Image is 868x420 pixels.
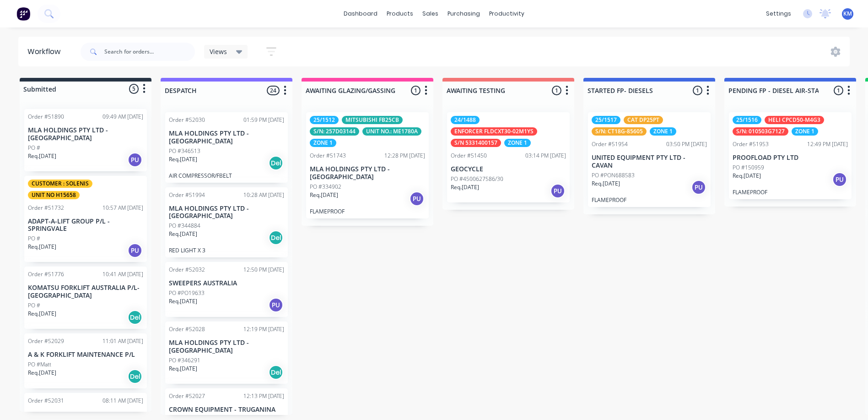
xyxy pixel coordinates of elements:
[169,365,197,373] p: Req. [DATE]
[169,356,200,365] p: PO #346291
[447,112,570,202] div: 24/1488ENFORCER FLDCXT30-02M1YSS/N 5331400157ZONE 1Order #5145003:14 PM [DATE]GEOCYCLEPO #4500627...
[28,191,80,199] div: UNIT NO H15658
[310,208,425,215] p: FLAMEPROOF
[382,7,418,21] div: products
[843,10,852,18] span: KM
[128,243,142,258] div: PU
[169,266,205,274] div: Order #52032
[28,270,64,278] div: Order #51776
[169,205,284,220] p: MLA HOLDINGS PTY LTD - [GEOGRAPHIC_DATA]
[169,155,197,164] p: Req. [DATE]
[733,140,769,148] div: Order #51953
[165,187,288,258] div: Order #5199410:28 AM [DATE]MLA HOLDINGS PTY LTD - [GEOGRAPHIC_DATA]PO #344884Req.[DATE]DelRED LIG...
[169,289,205,297] p: PO #PO19633
[28,369,56,377] p: Req. [DATE]
[243,116,284,124] div: 01:59 PM [DATE]
[384,152,425,160] div: 12:28 PM [DATE]
[418,7,443,21] div: sales
[832,172,847,187] div: PU
[165,322,288,384] div: Order #5202812:19 PM [DATE]MLA HOLDINGS PTY LTD - [GEOGRAPHIC_DATA]PO #346291Req.[DATE]Del
[310,127,359,136] div: S/N: 257D03144
[443,7,485,21] div: purchasing
[243,325,284,333] div: 12:19 PM [DATE]
[691,180,706,195] div: PU
[102,113,143,121] div: 09:49 AM [DATE]
[165,112,288,183] div: Order #5203001:59 PM [DATE]MLA HOLDINGS PTY LTD - [GEOGRAPHIC_DATA]PO #346513Req.[DATE]DelAIR COM...
[169,406,284,414] p: CROWN EQUIPMENT - TRUGANINA
[733,154,848,162] p: PROOFLOAD PTY LTD
[310,116,339,124] div: 25/1512
[592,171,635,180] p: PO #PON688583
[169,116,205,124] div: Order #52030
[28,180,92,188] div: CUSTOMER : SOLENIS
[550,184,565,198] div: PU
[485,7,529,21] div: productivity
[666,140,707,148] div: 03:50 PM [DATE]
[28,351,143,359] p: A & K FORKLIFT MAINTENANCE P/L
[792,127,818,136] div: ZONE 1
[451,139,501,147] div: S/N 5331400157
[650,127,676,136] div: ZONE 1
[592,116,620,124] div: 25/1517
[16,7,30,21] img: Factory
[592,180,620,188] p: Req. [DATE]
[342,116,403,124] div: MITSUBISHI FB25CB
[310,139,336,147] div: ZONE 1
[28,126,143,142] p: MLA HOLDINGS PTY LTD - [GEOGRAPHIC_DATA]
[269,156,283,170] div: Del
[761,7,796,21] div: settings
[169,279,284,287] p: SWEEPERS AUSTRALIA
[729,112,852,199] div: 25/1516HELI CPCD50-M4G3S/N: 010503G7127ZONE 1Order #5195312:49 PM [DATE]PROOFLOAD PTY LTDPO #1509...
[451,183,479,191] p: Req. [DATE]
[128,153,142,167] div: PU
[28,337,64,345] div: Order #52029
[451,175,503,183] p: PO #4500627586/30
[733,116,761,124] div: 25/1516
[733,189,848,196] p: FLAMEPROOF
[310,183,341,191] p: PO #334902
[169,339,284,355] p: MLA HOLDINGS PTY LTD - [GEOGRAPHIC_DATA]
[525,152,566,160] div: 03:14 PM [DATE]
[733,127,788,136] div: S/N: 010503G7127
[102,397,143,405] div: 08:11 AM [DATE]
[28,144,40,152] p: PO #
[102,204,143,212] div: 10:57 AM [DATE]
[807,140,848,148] div: 12:49 PM [DATE]
[28,218,143,233] p: ADAPT-A-LIFT GROUP P/L - SPRINGVALE
[269,230,283,245] div: Del
[592,127,647,136] div: S/N: CT18G-85605
[765,116,824,124] div: HELI CPCD50-M4G3
[28,243,56,251] p: Req. [DATE]
[169,297,197,305] p: Req. [DATE]
[592,140,628,148] div: Order #51954
[28,310,56,318] p: Req. [DATE]
[592,154,707,169] p: UNITED EQUIPMENT PTY LTD - CAVAN
[169,172,284,179] p: AIR COMPRESSOR/FBELT
[306,112,429,218] div: 25/1512MITSUBISHI FB25CBS/N: 257D03144UNIT NO.: ME1780AZONE 1Order #5174312:28 PM [DATE]MLA HOLDI...
[169,247,284,254] p: RED LIGHT X 3
[504,139,531,147] div: ZONE 1
[451,127,537,136] div: ENFORCER FLDCXT30-02M1YS
[102,337,143,345] div: 11:01 AM [DATE]
[269,298,283,312] div: PU
[24,267,147,329] div: Order #5177610:41 AM [DATE]KOMATSU FORKLIFT AUSTRALIA P/L-[GEOGRAPHIC_DATA]PO #Req.[DATE]Del
[102,270,143,278] div: 10:41 AM [DATE]
[165,262,288,317] div: Order #5203212:50 PM [DATE]SWEEPERS AUSTRALIAPO #PO19633Req.[DATE]PU
[28,284,143,300] p: KOMATSU FORKLIFT AUSTRALIA P/L-[GEOGRAPHIC_DATA]
[169,130,284,145] p: MLA HOLDINGS PTY LTD - [GEOGRAPHIC_DATA]
[451,152,487,160] div: Order #51450
[28,397,64,405] div: Order #52031
[362,127,421,136] div: UNIT NO.: ME1780A
[128,310,142,325] div: Del
[733,172,761,180] p: Req. [DATE]
[169,191,205,199] div: Order #51994
[24,109,147,171] div: Order #5189009:49 AM [DATE]MLA HOLDINGS PTY LTD - [GEOGRAPHIC_DATA]PO #Req.[DATE]PU
[28,301,40,310] p: PO #
[592,196,707,203] p: FLAMEPROOF
[310,165,425,181] p: MLA HOLDINGS PTY LTD - [GEOGRAPHIC_DATA]
[169,147,200,155] p: PO #346513
[28,360,51,369] p: PO #Matt
[169,222,200,230] p: PO #344884
[128,369,142,384] div: Del
[310,191,338,199] p: Req. [DATE]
